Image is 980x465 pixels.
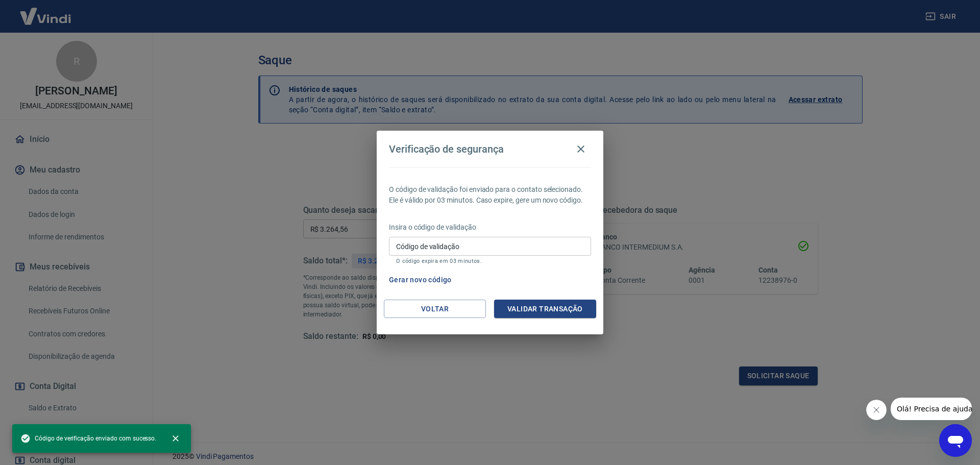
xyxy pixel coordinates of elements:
[6,7,86,15] span: Olá! Precisa de ajuda?
[396,258,584,264] p: O código expira em 03 minutos.
[389,222,591,233] p: Insira o código de validação
[389,143,504,155] h4: Verificação de segurança
[20,433,156,444] span: Código de verificação enviado com sucesso.
[891,398,972,420] iframe: Mensagem da empresa
[384,300,486,319] button: Voltar
[385,271,456,289] button: Gerar novo código
[494,300,596,319] button: Validar transação
[866,400,887,420] iframe: Fechar mensagem
[939,424,972,457] iframe: Botão para abrir a janela de mensagens
[389,184,591,206] p: O código de validação foi enviado para o contato selecionado. Ele é válido por 03 minutos. Caso e...
[164,427,187,450] button: close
